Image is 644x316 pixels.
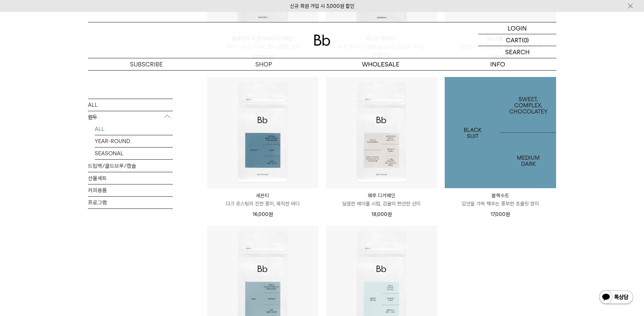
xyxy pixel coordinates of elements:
img: 카카오톡 채널 1:1 채팅 버튼 [599,290,634,306]
a: SUBSCRIBE [88,58,205,70]
span: 원 [387,211,392,217]
a: SHOP [205,58,322,70]
img: 1000000031_add2_036.jpg [445,77,556,188]
p: WHOLESALE [322,58,439,70]
a: ALL [88,99,173,111]
p: (0) [522,34,529,46]
p: LOGIN [508,22,527,34]
span: 17,000 [491,211,510,217]
a: 페루 디카페인 달콤한 메이플 시럽, 감귤의 편안한 산미 [326,192,437,208]
img: 페루 디카페인 [326,77,437,188]
p: 입안을 가득 채우는 풍부한 초콜릿 향미 [445,200,556,208]
span: 원 [505,211,510,217]
p: INFO [439,58,556,70]
a: 선물세트 [88,172,173,184]
p: SEARCH [505,46,530,58]
img: 세븐티 [207,77,318,188]
p: 다크 로스팅의 진한 풍미, 묵직한 바디 [207,200,318,208]
a: ALL [95,123,173,135]
p: 페루 디카페인 [326,192,437,200]
img: 로고 [314,35,330,46]
a: CART (0) [478,34,556,46]
p: 세븐티 [207,192,318,200]
span: 원 [269,211,273,217]
span: 18,000 [371,211,392,217]
p: 블랙수트 [445,192,556,200]
p: 원두 [88,111,173,123]
a: YEAR-ROUND [95,135,173,147]
a: LOGIN [478,22,556,34]
a: 드립백/콜드브루/캡슐 [88,160,173,172]
a: 프로그램 [88,196,173,208]
span: 16,000 [253,211,273,217]
p: CART [506,34,522,46]
a: 신규 회원 가입 시 3,000원 할인 [290,3,354,9]
a: 세븐티 다크 로스팅의 진한 풍미, 묵직한 바디 [207,192,318,208]
p: 달콤한 메이플 시럽, 감귤의 편안한 산미 [326,200,437,208]
a: 커피용품 [88,184,173,196]
a: SEASONAL [95,147,173,159]
a: 블랙수트 입안을 가득 채우는 풍부한 초콜릿 향미 [445,192,556,208]
a: 블랙수트 [445,77,556,188]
